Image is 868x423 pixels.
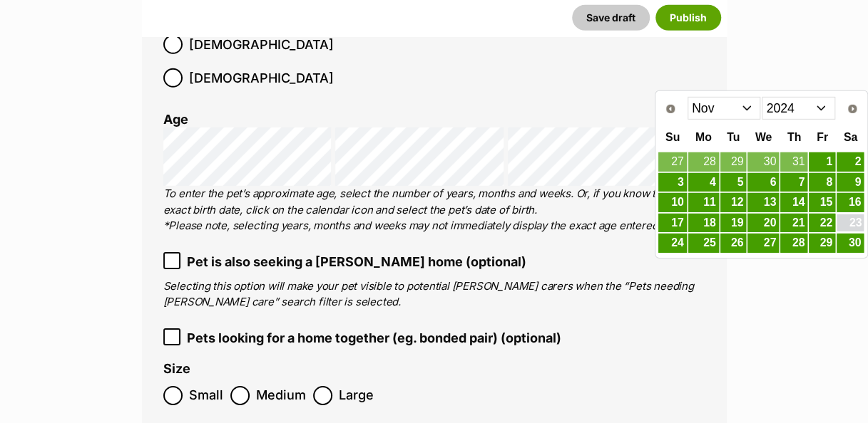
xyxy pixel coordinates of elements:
[572,5,650,31] button: Save draft
[688,173,719,192] a: 4
[809,173,835,192] a: 8
[163,112,188,127] label: Age
[665,103,676,115] span: Prev
[809,234,835,253] a: 29
[780,214,807,233] a: 21
[695,131,712,143] span: Monday
[780,152,807,172] a: 31
[720,214,747,233] a: 19
[837,173,864,192] a: 9
[847,103,858,115] span: Next
[688,193,719,212] a: 11
[658,173,686,192] a: 3
[163,186,705,234] p: To enter the pet’s approximate age, select the number of years, months and weeks. Or, if you know...
[688,234,719,253] a: 25
[817,131,828,143] span: Friday
[339,386,374,405] span: Large
[187,328,561,348] span: Pets looking for a home together (eg. bonded pair) (optional)
[658,152,686,172] a: 27
[189,386,223,405] span: Small
[809,214,835,233] a: 22
[747,173,779,192] a: 6
[809,152,835,172] a: 1
[747,214,779,233] a: 20
[837,193,864,212] a: 16
[658,193,686,212] a: 10
[747,234,779,253] a: 27
[256,386,306,405] span: Medium
[655,5,721,31] button: Publish
[659,98,682,121] a: Prev
[837,152,864,172] a: 2
[780,193,807,212] a: 14
[720,193,747,212] a: 12
[163,362,190,377] label: Size
[187,252,526,271] span: Pet is also seeking a [PERSON_NAME] home (optional)
[780,234,807,253] a: 28
[658,214,686,233] a: 17
[841,98,864,121] a: Next
[720,173,747,192] a: 5
[780,173,807,192] a: 7
[787,131,801,143] span: Thursday
[665,131,680,143] span: Sunday
[688,152,719,172] a: 28
[163,278,705,310] p: Selecting this option will make your pet visible to potential [PERSON_NAME] carers when the “Pets...
[837,234,864,253] a: 30
[755,131,772,143] span: Wednesday
[720,234,747,253] a: 26
[189,35,334,54] span: [DEMOGRAPHIC_DATA]
[837,214,864,232] a: 23
[658,234,686,253] a: 24
[809,193,835,212] a: 15
[189,68,334,88] span: [DEMOGRAPHIC_DATA]
[688,214,719,233] a: 18
[844,131,857,143] span: Saturday
[747,152,779,172] a: 30
[747,193,779,212] a: 13
[727,131,740,143] span: Tuesday
[720,152,747,172] a: 29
